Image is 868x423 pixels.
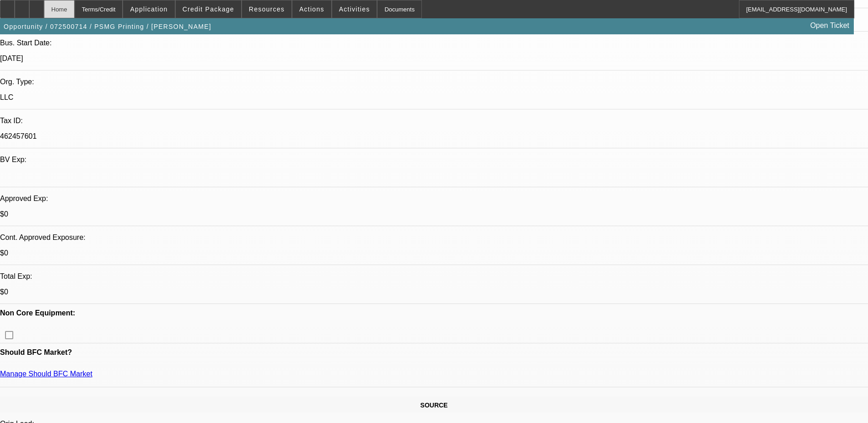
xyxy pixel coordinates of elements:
[292,0,331,18] button: Actions
[299,5,324,13] span: Actions
[249,5,285,13] span: Resources
[183,5,234,13] span: Credit Package
[807,18,853,33] a: Open Ticket
[242,0,291,18] button: Resources
[332,0,377,18] button: Activities
[339,5,370,13] span: Activities
[421,401,448,409] span: SOURCE
[130,5,167,13] span: Application
[4,23,211,30] span: Opportunity / 072500714 / PSMG Printing / [PERSON_NAME]
[176,0,241,18] button: Credit Package
[123,0,174,18] button: Application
